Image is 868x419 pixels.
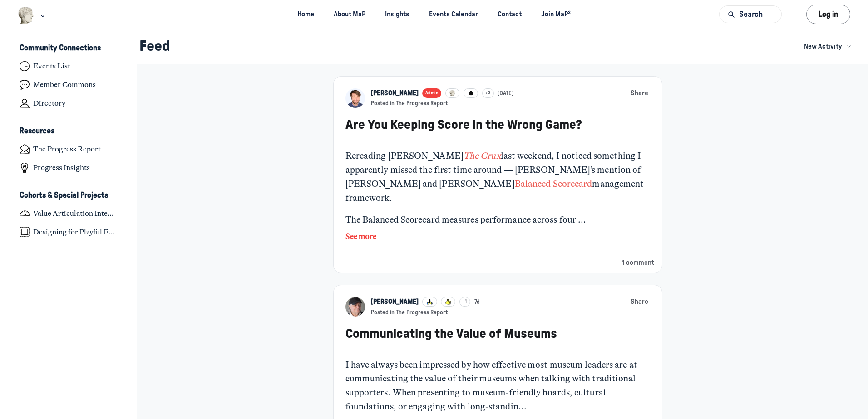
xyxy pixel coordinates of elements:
[629,86,651,100] button: Share
[33,228,118,237] h4: Designing for Playful Engagement
[12,77,126,93] a: Member Commons
[33,80,96,89] h4: Member Commons
[345,231,651,243] button: See more
[631,297,648,307] span: Share
[345,88,365,108] a: View Kyle Bowen profile
[139,38,790,55] h1: Feed
[326,6,374,23] a: About MaP
[12,141,126,158] a: The Progress Report
[20,44,101,53] h3: Community Connections
[12,160,126,176] a: Progress Insights
[12,124,126,139] button: ResourcesCollapse space
[371,88,419,98] a: View Kyle Bowen profile
[289,6,322,23] a: Home
[371,100,448,107] button: Posted in The Progress Report
[622,258,654,268] button: 1 comment
[33,62,70,71] h4: Events List
[12,58,126,75] a: Events List
[425,90,439,97] span: Admin
[498,90,513,97] a: [DATE]
[345,358,651,414] p: I have always been impressed by how effective most museum leaders are at communicating the value ...
[33,99,65,108] h4: Directory
[463,298,467,306] span: +1
[804,42,842,52] span: New Activity
[485,90,490,97] span: +3
[371,297,419,307] a: View John H Falk profile
[490,6,530,23] a: Contact
[345,213,651,227] p: The Balanced Scorecard measures performance across four ...
[33,209,118,218] h4: Value Articulation Intensive (Cultural Leadership Lab)
[12,188,126,203] button: Cohorts & Special ProjectsCollapse space
[806,5,850,24] button: Log in
[371,309,448,317] button: Posted in The Progress Report
[719,5,782,23] button: Search
[33,145,101,154] h4: The Progress Report
[798,38,856,55] button: New Activity
[12,205,126,222] a: Value Articulation Intensive (Cultural Leadership Lab)
[20,127,54,136] h3: Resources
[33,163,90,172] h4: Progress Insights
[20,191,108,200] h3: Cohorts & Special Projects
[533,6,579,23] a: Join MaP³
[464,151,501,161] a: The Crux
[474,298,480,306] a: 7d
[18,6,47,25] button: Museums as Progress logo
[12,224,126,240] a: Designing for Playful Engagement
[12,95,126,112] a: Directory
[371,297,480,317] button: View John H Falk profile+17dPosted in The Progress Report
[421,6,486,23] a: Events Calendar
[128,29,868,64] header: Page Header
[345,118,582,132] a: Are You Keeping Score in the Wrong Game?
[345,297,365,317] a: View John H Falk profile
[18,7,35,24] img: Museums as Progress logo
[371,88,514,108] button: View Kyle Bowen profileAdmin+3[DATE]Posted in The Progress Report
[377,6,418,23] a: Insights
[515,179,592,189] a: Balanced Scorecard
[631,88,648,98] span: Share
[12,41,126,56] button: Community ConnectionsCollapse space
[345,327,557,341] a: Communicating the Value of Museums
[345,149,651,205] p: Rereading [PERSON_NAME] last weekend, I noticed something I apparently missed the first time arou...
[629,295,651,308] button: Share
